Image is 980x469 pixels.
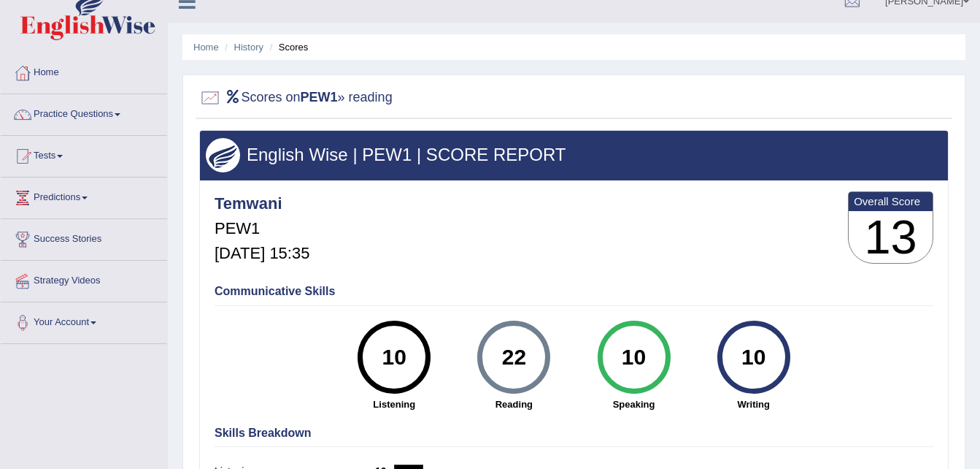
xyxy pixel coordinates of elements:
img: wings.png [206,138,240,172]
a: Practice Questions [1,94,167,131]
h5: PEW1 [215,220,309,237]
h3: English Wise | PEW1 | SCORE REPORT [206,145,942,164]
b: PEW1 [301,90,338,104]
a: Predictions [1,178,167,214]
a: Home [193,42,219,53]
div: 10 [727,327,780,388]
strong: Reading [461,397,566,411]
li: Scores [266,40,309,54]
h4: Communicative Skills [215,285,933,298]
a: Your Account [1,302,167,339]
a: Tests [1,136,167,172]
h4: Skills Breakdown [215,427,933,440]
a: Strategy Videos [1,261,167,297]
b: Overall Score [854,195,927,207]
a: Home [1,53,167,89]
strong: Speaking [581,397,686,411]
h3: 13 [849,211,933,264]
h2: Scores on » reading [199,87,393,109]
h5: [DATE] 15:35 [215,245,309,262]
a: Success Stories [1,219,167,256]
strong: Writing [701,397,806,411]
h4: Temwani [215,195,309,213]
div: 22 [487,327,541,388]
div: 10 [368,327,421,388]
div: 10 [607,327,660,388]
strong: Listening [342,397,447,411]
a: History [234,42,263,53]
